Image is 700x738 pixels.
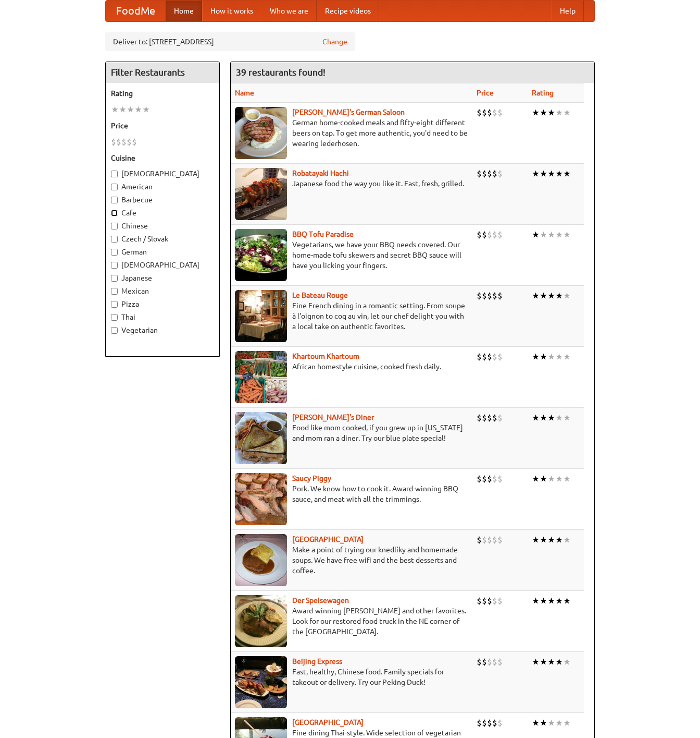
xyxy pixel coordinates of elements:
li: $ [482,351,487,362]
input: Czech / Slovak [111,236,118,243]
li: ★ [127,104,134,115]
label: Cafe [111,208,214,218]
li: ★ [547,168,555,179]
li: ★ [532,656,540,668]
li: $ [497,717,503,729]
li: $ [487,107,492,118]
b: Robatayaki Hachi [292,169,349,177]
li: $ [127,136,132,148]
h4: Filter Restaurants [106,62,219,83]
li: $ [487,290,492,301]
label: [DEMOGRAPHIC_DATA] [111,260,214,270]
input: [DEMOGRAPHIC_DATA] [111,171,118,177]
li: $ [492,290,497,301]
li: $ [487,473,492,485]
a: Name [235,89,254,97]
input: American [111,184,118,190]
li: ★ [555,473,563,485]
label: Barbecue [111,195,214,205]
img: sallys.jpg [235,412,287,464]
li: $ [497,412,503,424]
input: [DEMOGRAPHIC_DATA] [111,262,118,269]
li: ★ [547,473,555,485]
li: ★ [540,107,547,118]
li: $ [111,136,116,148]
li: $ [497,107,503,118]
div: Deliver to: [STREET_ADDRESS] [105,32,355,51]
img: bateaurouge.jpg [235,290,287,342]
li: ★ [540,656,547,668]
img: czechpoint.jpg [235,534,287,586]
li: $ [492,351,497,362]
label: [DEMOGRAPHIC_DATA] [111,168,214,179]
li: ★ [532,229,540,240]
input: Cafe [111,210,118,216]
p: Pork. We know how to cook it. Award-winning BBQ sauce, and meat with all the trimmings. [235,483,468,504]
a: How it works [202,1,261,21]
p: Food like mom cooked, if you grew up in [US_STATE] and mom ran a diner. Try our blue plate special! [235,422,468,443]
label: Vegetarian [111,325,214,335]
li: $ [482,412,487,424]
li: $ [487,168,492,179]
li: ★ [555,290,563,301]
li: ★ [142,104,150,115]
li: ★ [563,595,571,607]
p: Fine French dining in a romantic setting. From soupe à l'oignon to coq au vin, let our chef delig... [235,300,468,332]
a: Beijing Express [292,657,342,666]
li: $ [492,168,497,179]
li: ★ [532,473,540,485]
li: ★ [134,104,142,115]
li: ★ [540,473,547,485]
li: ★ [547,717,555,729]
label: Japanese [111,273,214,283]
li: $ [487,656,492,668]
li: $ [482,534,487,546]
p: African homestyle cuisine, cooked fresh daily. [235,361,468,372]
li: ★ [532,595,540,607]
li: $ [487,412,492,424]
li: $ [492,107,497,118]
li: $ [132,136,137,148]
li: $ [492,473,497,485]
p: Fast, healthy, Chinese food. Family specials for takeout or delivery. Try our Peking Duck! [235,667,468,687]
img: beijing.jpg [235,656,287,708]
li: ★ [555,412,563,424]
li: ★ [563,290,571,301]
li: $ [477,412,482,424]
h5: Cuisine [111,153,214,163]
li: ★ [547,412,555,424]
li: ★ [555,717,563,729]
li: $ [482,595,487,607]
li: $ [482,717,487,729]
li: $ [497,473,503,485]
b: Khartoum Khartoum [292,352,359,360]
b: Le Bateau Rouge [292,291,348,299]
a: FoodMe [106,1,166,21]
a: Who we are [261,1,317,21]
li: $ [477,168,482,179]
li: ★ [532,534,540,546]
label: German [111,247,214,257]
a: Der Speisewagen [292,596,349,604]
li: $ [497,595,503,607]
img: khartoum.jpg [235,351,287,403]
li: ★ [540,717,547,729]
b: BBQ Tofu Paradise [292,230,354,238]
li: ★ [563,717,571,729]
li: ★ [540,595,547,607]
li: $ [116,136,121,148]
li: ★ [111,104,119,115]
a: Saucy Piggy [292,474,331,482]
li: ★ [547,534,555,546]
li: ★ [555,229,563,240]
li: $ [492,412,497,424]
a: [PERSON_NAME]'s German Saloon [292,108,405,116]
li: $ [497,656,503,668]
li: ★ [563,351,571,362]
li: $ [492,717,497,729]
h5: Rating [111,88,214,99]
